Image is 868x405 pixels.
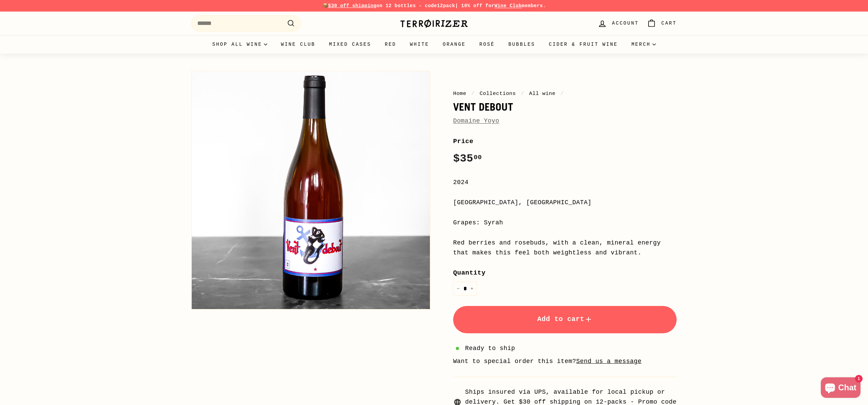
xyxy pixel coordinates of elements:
a: Domaine Yoyo [453,117,499,124]
a: Bubbles [502,35,542,54]
a: Wine Club [274,35,322,54]
div: Primary [178,35,690,54]
input: quantity [453,282,477,296]
a: Mixed Cases [322,35,378,54]
a: Account [594,13,643,33]
nav: breadcrumbs [453,89,677,98]
div: [GEOGRAPHIC_DATA], [GEOGRAPHIC_DATA] [453,198,677,208]
inbox-online-store-chat: Shopify online store chat [819,377,863,400]
span: Ready to ship [465,344,515,353]
sup: 00 [474,154,482,161]
label: Quantity [453,268,677,278]
h1: Vent Debout [453,101,677,113]
button: Increase item quantity by one [467,282,477,296]
li: Want to special order this item? [453,357,677,366]
strong: 12pack [437,3,455,9]
a: Orange [436,35,473,54]
label: Price [453,136,677,146]
a: Wine Club [494,3,522,9]
a: Cider & Fruit Wine [542,35,625,54]
span: / [470,90,476,97]
div: 2024 [453,178,677,187]
button: Reduce item quantity by one [453,282,463,296]
span: $30 off shipping [328,3,377,9]
span: Account [612,19,639,27]
a: Cart [643,13,681,33]
a: Collections [479,90,516,97]
summary: Shop all wine [205,35,274,54]
a: Send us a message [576,358,641,365]
a: All wine [529,90,555,97]
a: Red [378,35,403,54]
span: / [559,90,566,97]
span: Add to cart [537,315,593,323]
div: Red berries and rosebuds, with a clean, mineral energy that makes this feel both weightless and v... [453,238,677,258]
p: 📦 on 12 bottles - code | 10% off for members. [191,2,677,10]
a: Home [453,90,466,97]
button: Add to cart [453,306,677,333]
span: $35 [453,152,482,165]
a: White [403,35,436,54]
div: Grapes: Syrah [453,218,677,228]
a: Rosé [473,35,502,54]
summary: Merch [625,35,663,54]
span: / [519,90,526,97]
span: Cart [661,19,677,27]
